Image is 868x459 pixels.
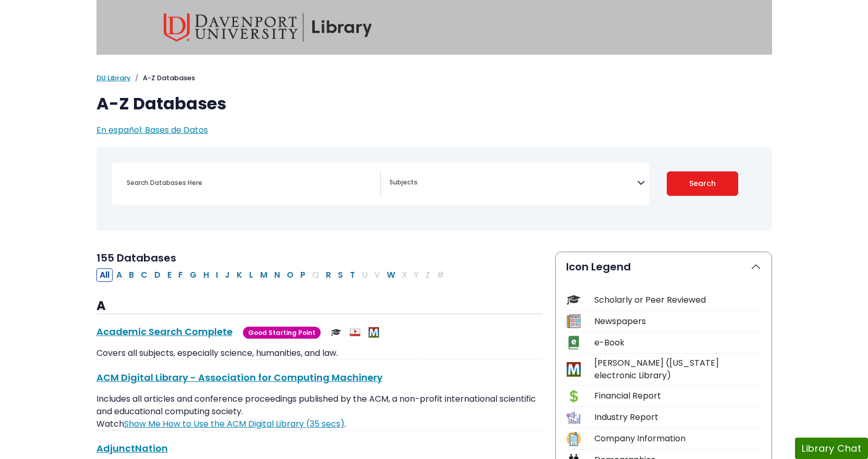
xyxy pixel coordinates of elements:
nav: Search filters [96,147,772,231]
img: Icon Scholarly or Peer Reviewed [567,293,581,307]
button: Filter Results D [151,268,164,282]
div: Industry Report [594,411,761,424]
button: Filter Results J [222,268,233,282]
div: Financial Report [594,390,761,402]
div: Alpha-list to filter by first letter of database name [96,268,448,280]
img: Icon e-Book [567,336,581,350]
button: Icon Legend [556,252,772,281]
span: 155 Databases [96,251,176,265]
button: Filter Results M [257,268,271,282]
p: Covers all subjects, especially science, humanities, and law. [96,347,543,359]
h3: A [96,299,543,314]
h1: A-Z Databases [96,94,772,114]
button: Filter Results C [138,268,151,282]
button: Filter Results L [246,268,256,282]
div: Newspapers [594,315,761,328]
a: DU Library [96,73,131,83]
a: En español: Bases de Datos [96,124,208,136]
button: Filter Results A [113,268,125,282]
button: Filter Results E [164,268,175,282]
img: Icon Industry Report [567,411,581,425]
span: Good Starting Point [243,327,321,339]
a: ACM Digital Library - Association for Computing Machinery [96,371,383,384]
img: Icon Financial Report [567,389,581,403]
img: MeL (Michigan electronic Library) [369,327,379,338]
button: Submit for Search Results [667,171,738,196]
button: Filter Results P [297,268,309,282]
button: Filter Results O [284,268,297,282]
p: Includes all articles and conference proceedings published by the ACM, a non-profit international... [96,393,543,430]
button: All [96,268,113,282]
button: Filter Results W [384,268,398,282]
a: AdjunctNation [96,442,168,455]
li: A-Z Databases [131,73,195,83]
button: Filter Results G [187,268,200,282]
button: Filter Results F [175,268,186,282]
button: Filter Results K [234,268,246,282]
button: Filter Results R [323,268,334,282]
textarea: Search [389,179,637,188]
input: Search database by title or keyword [120,175,380,190]
button: Filter Results H [200,268,212,282]
button: Filter Results B [126,268,137,282]
img: Audio & Video [350,327,360,338]
div: Scholarly or Peer Reviewed [594,294,761,306]
button: Filter Results N [271,268,283,282]
a: Academic Search Complete [96,325,233,338]
div: Company Information [594,432,761,445]
img: Icon Company Information [567,432,581,446]
div: e-Book [594,337,761,349]
button: Filter Results S [335,268,346,282]
button: Filter Results I [213,268,221,282]
button: Filter Results T [347,268,358,282]
img: Icon Newspapers [567,314,581,328]
img: Davenport University Library [164,13,372,42]
img: Icon MeL (Michigan electronic Library) [567,362,581,376]
nav: breadcrumb [96,73,772,83]
a: Link opens in new window [124,418,345,430]
img: Scholarly or Peer Reviewed [331,327,341,338]
button: Library Chat [795,438,868,459]
div: [PERSON_NAME] ([US_STATE] electronic Library) [594,357,761,382]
